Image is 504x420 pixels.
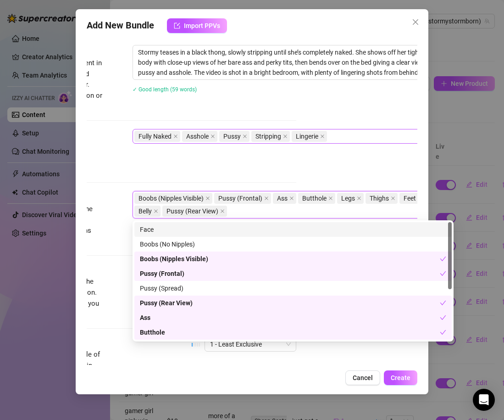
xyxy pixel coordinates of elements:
span: close [154,209,158,213]
span: check [440,329,446,336]
span: 1 - Least Exclusive [210,337,291,351]
span: Fully Naked [138,131,172,141]
span: close [328,196,333,201]
textarea: Stormy teases in a black thong, slowly stripping until she’s completely naked. She shows off her ... [133,45,453,79]
span: close [320,134,325,139]
span: Butthole [298,193,335,204]
div: Face [140,224,446,235]
span: Lingerie [292,131,327,142]
span: close [243,134,247,139]
span: Belly [134,206,161,217]
span: close [173,134,178,139]
button: Close [408,15,423,29]
span: Feet [404,193,416,203]
div: Boobs (No Nipples) [140,239,446,249]
div: Pussy (Spread) [134,281,452,296]
button: Cancel [345,370,380,385]
div: Boobs (No Nipples) [134,237,452,252]
span: Add New Bundle [87,18,154,33]
span: close [357,196,361,201]
span: Thighs [370,193,389,203]
span: Create [391,374,410,381]
span: close [412,18,419,26]
span: close [391,196,395,201]
span: Pussy (Frontal) [218,193,262,203]
span: ✓ Good length (59 words) [133,86,197,93]
div: Ass [140,313,440,323]
div: Ass [134,310,452,325]
button: Import PPVs [167,18,227,33]
span: Thighs [366,193,398,204]
div: Butthole [140,327,440,337]
span: close [264,196,269,201]
span: Asshole [186,131,209,141]
span: Stripping [255,131,281,141]
span: check [440,270,446,277]
span: close [205,196,210,201]
span: Pussy (Rear View) [166,206,218,216]
span: Feet [399,193,425,204]
span: import [174,22,180,29]
button: Create [384,370,417,385]
div: Boobs (Nipples Visible) [140,254,440,264]
span: close [210,134,215,139]
span: Fully Naked [134,131,180,142]
span: Belly [138,206,152,216]
div: Pussy (Rear View) [134,296,452,310]
span: Legs [341,193,355,203]
span: Ass [277,193,288,203]
span: Cancel [353,374,373,381]
div: Pussy (Frontal) [140,269,440,279]
span: Ass [273,193,296,204]
span: Pussy (Rear View) [162,206,227,217]
span: Pussy [219,131,249,142]
span: Import PPVs [184,22,220,29]
span: Pussy (Frontal) [214,193,271,204]
span: close [289,196,294,201]
span: close [220,209,225,213]
span: Boobs (Nipples Visible) [138,193,204,203]
div: Pussy (Frontal) [134,266,452,281]
div: Pussy (Rear View) [140,298,440,308]
div: Pussy (Spread) [140,283,446,293]
span: Butthole [302,193,327,203]
span: check [440,256,446,262]
span: Stripping [251,131,290,142]
span: Boobs (Nipples Visible) [134,193,212,204]
span: Legs [337,193,364,204]
span: Close [408,18,423,26]
span: check [440,300,446,306]
span: check [440,314,446,321]
span: Lingerie [296,131,318,141]
span: Asshole [182,131,217,142]
div: Boobs (Nipples Visible) [134,252,452,266]
span: Pussy [223,131,241,141]
div: Face [134,222,452,237]
span: close [283,134,288,139]
div: Open Intercom Messenger [473,389,495,411]
div: Butthole [134,325,452,340]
